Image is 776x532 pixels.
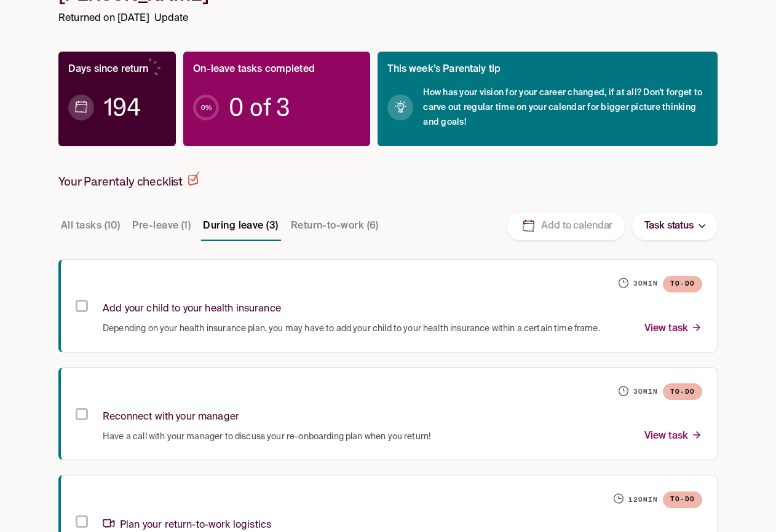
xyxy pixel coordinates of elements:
p: Days since return [68,61,149,78]
span: 194 [104,101,141,114]
button: Return-to-work (6) [288,211,381,241]
p: On-leave tasks completed [193,61,315,78]
button: Task status [632,213,718,240]
h6: 30 min [633,279,658,289]
p: View task [644,428,702,445]
span: To-do [663,276,702,292]
span: To-do [663,491,702,508]
h6: 30 min [633,387,658,397]
p: This week’s Parentaly tip [387,61,501,78]
p: View task [644,321,702,337]
p: Task status [644,218,694,235]
span: Depending on your health insurance plan, you may have to add your child to your health insurance ... [103,323,600,335]
p: Reconnect with your manager [103,409,239,426]
h2: Your Parentaly checklist [58,171,200,189]
span: 0 of 3 [229,101,290,114]
button: During leave (3) [200,211,280,241]
h6: 120 min [628,495,658,505]
button: Pre-leave (1) [130,211,193,241]
span: Have a call with your manager to discuss your re-onboarding plan when you return! [103,431,430,443]
p: Add your child to your health insurance [103,301,281,318]
span: How has your vision for your career changed, if at all? Don't forget to carve out regular time on... [423,85,708,130]
button: All tasks (10) [58,211,122,241]
p: Update [154,10,189,27]
div: Task stage tabs [58,211,384,241]
span: To-do [663,384,702,401]
p: Returned on [DATE] [58,10,149,27]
